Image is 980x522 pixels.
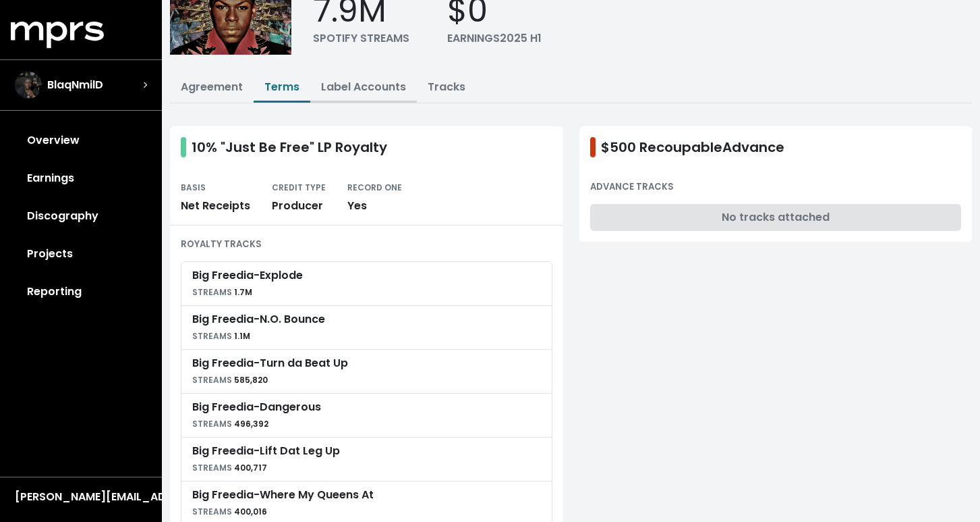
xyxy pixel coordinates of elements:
div: Big Freedia - Lift Dat Leg Up [192,443,340,459]
div: Producer [272,198,326,214]
a: mprs logo [11,26,104,42]
span: STREAMS [192,330,232,342]
span: $500 Recoupable Advance [601,137,784,157]
a: Projects [11,235,151,273]
small: BASIS [181,182,206,193]
span: STREAMS [192,374,232,386]
span: STREAMS [192,418,232,429]
small: RECORD ONE [347,182,402,193]
span: "Just Be Free" LP Royalty [221,138,387,157]
div: SPOTIFY STREAMS [313,30,409,47]
div: Big Freedia - N.O. Bounce [192,311,325,328]
a: Terms [264,79,299,95]
small: 400,016 [192,506,267,517]
a: Agreement [181,79,243,95]
small: ADVANCE TRACKS [590,180,674,193]
span: STREAMS [192,462,232,473]
small: ROYALTY TRACKS [181,238,262,251]
small: 585,820 [192,374,268,386]
div: 10% [192,137,387,157]
a: Discography [11,197,151,235]
small: 1.1M [192,330,250,342]
small: 1.7M [192,286,252,298]
div: Big Freedia - Explode [192,267,303,284]
img: The selected account / producer [15,72,42,99]
div: [PERSON_NAME][EMAIL_ADDRESS][DOMAIN_NAME] [15,489,147,505]
a: Earnings [11,159,151,197]
small: CREDIT TYPE [272,182,326,193]
div: Yes [347,198,402,214]
span: BlaqNmilD [47,77,103,93]
div: Big Freedia - Dangerous [192,399,321,415]
span: STREAMS [192,506,232,517]
button: [PERSON_NAME][EMAIL_ADDRESS][DOMAIN_NAME] [11,488,151,506]
span: STREAMS [192,286,232,298]
div: Big Freedia - Where My Queens At [192,487,374,503]
a: Label Accounts [321,79,406,95]
div: No tracks attached [590,204,962,231]
div: EARNINGS 2025 H1 [447,30,542,47]
div: Big Freedia - Turn da Beat Up [192,355,348,371]
a: Overview [11,122,151,159]
small: 400,717 [192,462,267,473]
small: 496,392 [192,418,268,429]
div: Net Receipts [181,198,250,214]
a: Reporting [11,273,151,311]
a: Tracks [428,79,465,95]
